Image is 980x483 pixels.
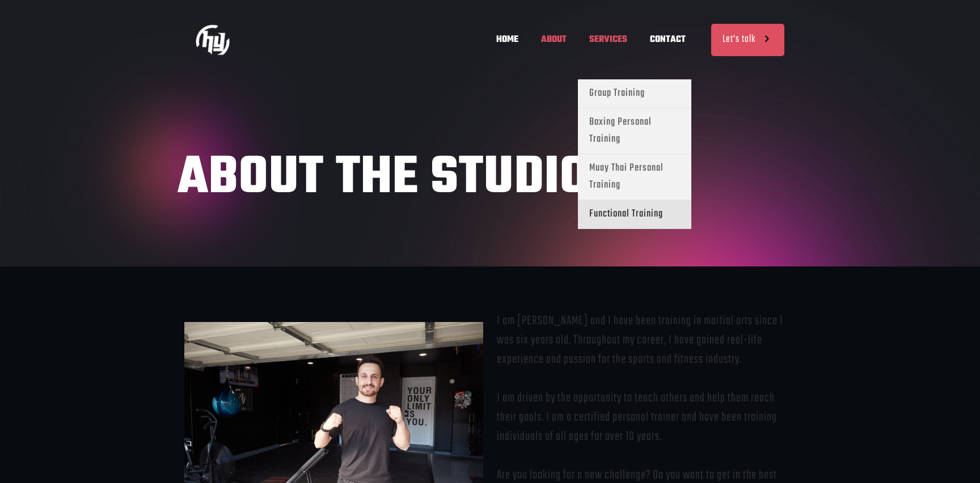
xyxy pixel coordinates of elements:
span: ABOUT [530,23,578,57]
span: SERVICES [578,23,639,57]
a: Functional Training [578,200,691,229]
span: Functional Training [589,206,663,223]
span: Boxing Personal Training [589,114,680,148]
img: ABOUT THE STUDIO [196,23,230,57]
span: Group Training [589,85,645,102]
h1: ABOUT THE STUDIO [178,153,802,204]
a: Muay Thai Personal Training [578,154,691,200]
span: HOME [485,23,530,57]
span: Muay Thai Personal Training [589,160,680,194]
a: Boxing Personal Training [578,108,691,154]
a: Group Training [578,79,691,108]
a: Let's talk [711,24,784,56]
span: CONTACT [639,23,697,57]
